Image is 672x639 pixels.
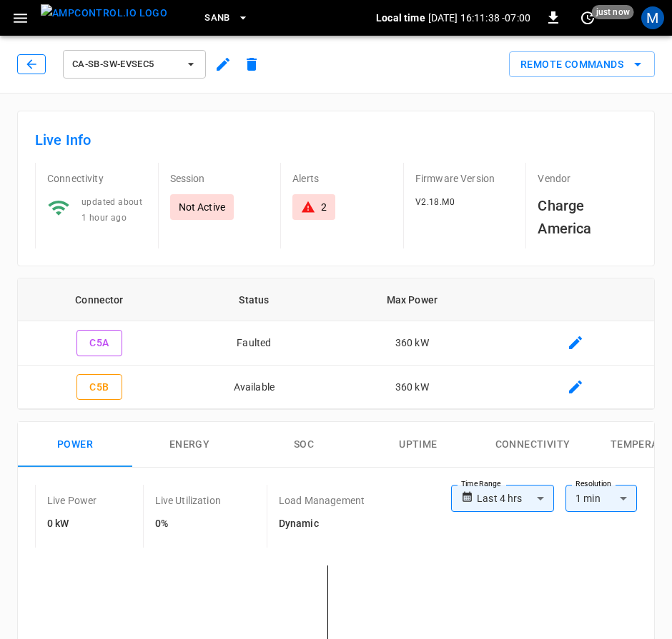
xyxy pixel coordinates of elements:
[327,321,497,366] td: 360 kW
[155,516,221,532] h6: 0%
[509,51,655,78] div: remote commands options
[292,171,392,186] p: Alerts
[475,422,590,468] button: Connectivity
[361,422,475,468] button: Uptime
[18,278,654,409] table: connector table
[155,493,221,508] p: Live Utilization
[279,493,365,508] p: Load Management
[477,485,554,512] div: Last 4 hrs
[592,5,634,19] span: just now
[76,374,122,401] button: C5B
[35,129,637,151] h6: Live Info
[247,422,361,468] button: SOC
[132,422,247,468] button: Energy
[199,4,255,32] button: SanB
[575,478,611,490] label: Resolution
[327,278,497,321] th: Max Power
[18,278,181,321] th: Connector
[428,11,530,25] p: [DATE] 16:11:38 -07:00
[18,422,132,468] button: Power
[327,366,497,410] td: 360 kW
[47,493,97,508] p: Live Power
[179,200,226,214] p: Not Active
[204,10,230,26] span: SanB
[47,171,147,186] p: Connectivity
[181,321,327,366] td: Faulted
[81,197,142,223] span: updated about 1 hour ago
[47,516,97,532] h6: 0 kW
[321,200,327,214] div: 2
[415,171,515,186] p: Firmware Version
[41,4,167,22] img: ampcontrol.io logo
[576,6,599,29] button: set refresh interval
[63,50,206,79] button: ca-sb-sw-evseC5
[376,11,425,25] p: Local time
[181,278,327,321] th: Status
[538,194,637,240] h6: Charge America
[509,51,655,78] button: Remote Commands
[461,478,501,490] label: Time Range
[76,330,122,356] button: C5A
[565,485,637,512] div: 1 min
[415,197,455,207] span: V2.18.M0
[641,6,664,29] div: profile-icon
[170,171,270,186] p: Session
[538,171,637,186] p: Vendor
[279,516,365,532] h6: Dynamic
[181,366,327,410] td: Available
[72,56,178,73] span: ca-sb-sw-evseC5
